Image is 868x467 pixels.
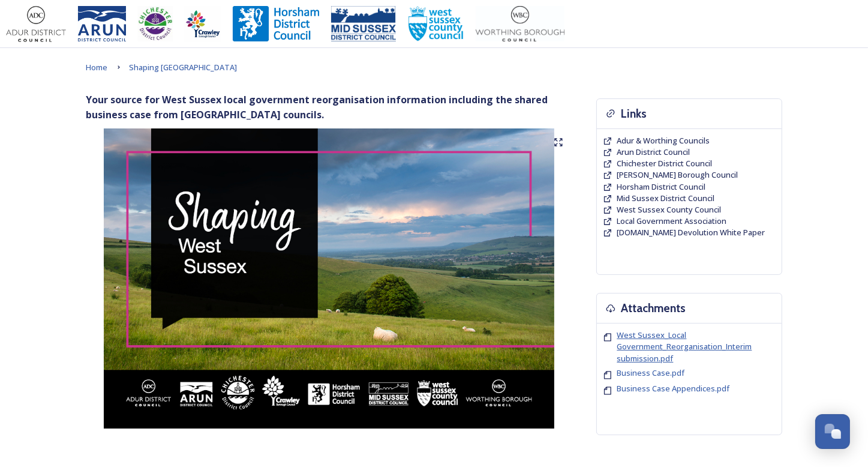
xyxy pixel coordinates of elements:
[617,227,765,238] span: [DOMAIN_NAME] Devolution White Paper
[617,146,690,158] a: Arun District Council
[86,60,108,74] a: Home
[78,6,126,42] img: Arun%20District%20Council%20logo%20blue%20CMYK.jpg
[617,181,706,193] a: Horsham District Council
[617,181,706,192] span: Horsham District Council
[86,93,548,121] strong: Your source for West Sussex local government reorganisation information including the shared busi...
[617,169,738,181] a: [PERSON_NAME] Borough Council
[617,367,685,378] span: Business Case.pdf
[233,6,319,42] img: Horsham%20DC%20Logo.jpg
[815,414,850,449] button: Open Chat
[617,158,713,169] span: Chichester District Council
[617,158,713,169] a: Chichester District Council
[617,227,765,238] a: [DOMAIN_NAME] Devolution White Paper
[476,6,564,42] img: Worthing_Adur%20%281%29.jpg
[408,6,464,42] img: WSCCPos-Spot-25mm.jpg
[617,330,752,363] span: West Sussex_Local Government_Reorganisation_Interim submission.pdf
[617,135,710,146] span: Adur & Worthing Councils
[86,62,108,73] span: Home
[617,204,722,215] span: West Sussex County Council
[185,6,221,42] img: Crawley%20BC%20logo.jpg
[621,105,647,122] h3: Links
[621,300,686,317] h3: Attachments
[617,215,727,227] a: Local Government Association
[130,60,238,74] a: Shaping [GEOGRAPHIC_DATA]
[6,6,66,42] img: Adur%20logo%20%281%29.jpeg
[617,204,722,215] a: West Sussex County Council
[617,383,730,394] span: Business Case Appendices.pdf
[617,169,738,180] span: [PERSON_NAME] Borough Council
[617,215,727,226] span: Local Government Association
[617,193,715,204] a: Mid Sussex District Council
[617,135,710,146] a: Adur & Worthing Councils
[138,6,173,42] img: CDC%20Logo%20-%20you%20may%20have%20a%20better%20version.jpg
[331,6,396,42] img: 150ppimsdc%20logo%20blue.png
[130,62,238,73] span: Shaping [GEOGRAPHIC_DATA]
